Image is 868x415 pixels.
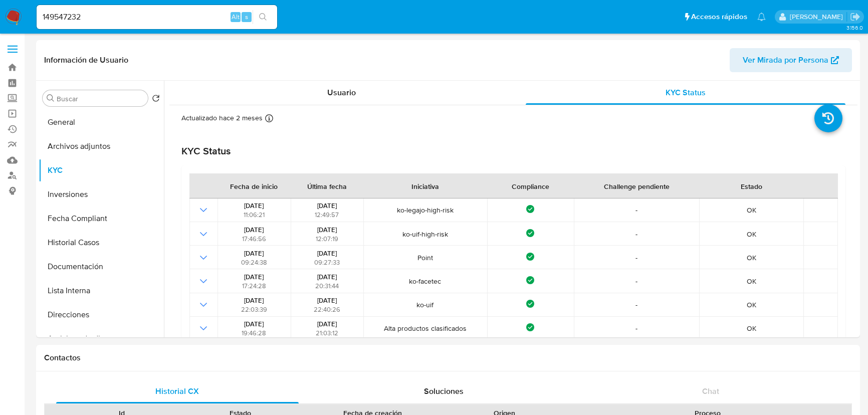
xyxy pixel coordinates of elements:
span: Ver Mirada por Persona [743,48,828,72]
button: Buscar [47,94,55,102]
button: KYC [39,158,164,182]
span: Chat [702,385,719,397]
button: Direcciones [39,303,164,327]
button: Ver Mirada por Persona [730,48,852,72]
p: Actualizado hace 2 meses [181,113,263,123]
span: KYC Status [666,87,706,98]
button: Volver al orden por defecto [152,94,160,105]
span: Soluciones [424,385,464,397]
button: Documentación [39,255,164,279]
button: Anticipos de dinero [39,327,164,351]
span: s [245,12,248,22]
input: Buscar usuario o caso... [37,11,277,24]
a: Notificaciones [757,13,766,21]
h1: Contactos [44,353,852,363]
input: Buscar [57,94,144,103]
p: andres.vilosio@mercadolibre.com [790,12,846,22]
button: Lista Interna [39,279,164,303]
button: Archivos adjuntos [39,134,164,158]
a: Salir [850,12,860,22]
button: General [39,110,164,134]
button: Fecha Compliant [39,206,164,231]
span: Alt [232,12,240,22]
button: search-icon [253,10,273,24]
span: Historial CX [155,385,199,397]
span: Usuario [327,87,356,98]
button: Historial Casos [39,231,164,255]
h1: Información de Usuario [44,55,128,65]
button: Inversiones [39,182,164,206]
span: Accesos rápidos [691,12,747,22]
